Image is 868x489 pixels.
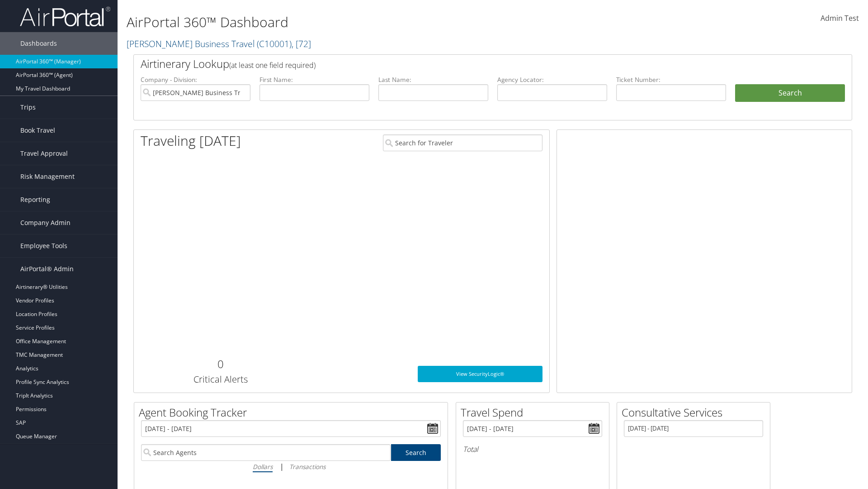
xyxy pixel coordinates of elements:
label: First Name: [259,75,369,84]
button: Search [735,84,845,102]
h2: Airtinerary Lookup [141,56,785,72]
h2: 0 [141,356,300,372]
span: , [ 72 ] [292,38,311,50]
span: Trips [20,96,36,119]
h2: Consultative Services [622,405,770,420]
label: Last Name: [378,75,488,84]
h2: Travel Spend [461,405,609,420]
h1: Traveling [DATE] [141,131,241,150]
h1: AirPortal 360™ Dashboard [127,13,615,32]
h2: Agent Booking Tracker [139,405,448,420]
span: Company Admin [20,211,71,234]
h6: Total [463,444,602,454]
div: | [141,461,441,472]
span: Reporting [20,188,50,211]
span: AirPortal® Admin [20,258,74,280]
h3: Critical Alerts [141,373,300,386]
input: Search for Traveler [383,134,542,151]
a: Admin Test [821,5,859,33]
span: (at least one field required) [229,60,316,70]
i: Dollars [253,462,273,471]
label: Company - Division: [141,75,250,84]
a: [PERSON_NAME] Business Travel [127,38,311,50]
span: ( C10001 ) [257,38,292,50]
label: Ticket Number: [616,75,726,84]
span: Admin Test [821,13,859,23]
span: Risk Management [20,165,75,188]
img: airportal-logo.png [20,6,110,27]
span: Travel Approval [20,142,68,165]
span: Book Travel [20,119,55,142]
span: Employee Tools [20,235,67,257]
a: View SecurityLogic® [418,366,542,382]
input: Search Agents [141,444,391,461]
i: Transactions [289,462,325,471]
a: Search [391,444,441,461]
span: Dashboards [20,32,57,55]
label: Agency Locator: [497,75,607,84]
